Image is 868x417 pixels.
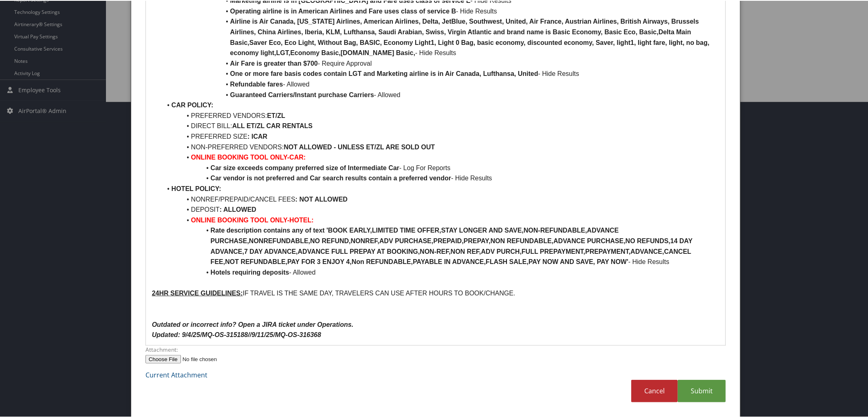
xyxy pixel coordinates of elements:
a: Current Attachment [145,370,207,379]
li: NONREF/PREPAID/CANCEL FEES [162,193,720,204]
strong: ALL ET/ZL CAR RENTALS [232,122,313,129]
strong: : ALLOWED [220,205,256,212]
li: DIRECT BILL: [162,120,720,131]
strong: : NOT ALLOWED [295,195,348,202]
li: PREFERRED SIZE [162,131,720,141]
li: - Hide Results [162,68,720,78]
strong: NOT ALLOWED - UNLESS ET/ZL ARE SOLD OUT [284,143,435,150]
strong: HOTEL POLICY: [172,184,221,191]
p: IF TRAVEL IS THE SAME DAY, TRAVELERS CAN USE AFTER HOURS TO BOOK/CHANGE. [152,287,720,298]
em: Outdated or incorrect info? Open a JIRA ticket under Operations. [152,320,354,327]
strong: ONLINE BOOKING TOOL ONLY-CAR: [191,153,306,160]
em: Updated: 9/4/25/MQ-OS-315188//9/11/25/MQ-OS-316368 [152,330,321,337]
a: Submit [678,379,726,401]
strong: Air Fare is greater than $700 [230,59,318,66]
strong: Refundable fares [230,80,283,87]
u: 24HR SERVICE GUIDELINES: [152,289,243,296]
strong: CAR POLICY: [172,101,214,108]
strong: Car vendor is not preferred and Car search results contain a preferred vendor [211,174,451,181]
li: - Hide Results [162,16,720,57]
label: Attachment: [145,345,726,353]
li: - Allowed [162,78,720,89]
strong: Hotels requiring deposits [211,268,289,275]
li: - Allowed [162,89,720,100]
strong: Guaranteed Carriers/Instant purchase Carriers [230,91,374,98]
strong: Operating airline is in American Airlines and Fare uses class of service B [230,7,456,14]
li: - Hide Results [162,172,720,183]
strong: ONLINE BOOKING TOOL ONLY-HOTEL: [191,216,314,223]
strong: Airline is Air Canada, [US_STATE] Airlines, American Airlines, Delta, JetBlue, Southwest, United,... [230,17,712,55]
li: - Require Approval [162,58,720,68]
li: PREFERRED VENDORS: [162,110,720,120]
li: - Allowed [162,266,720,277]
li: - Hide Results [162,224,720,266]
strong: ET/ZL [267,111,285,118]
strong: Rate description contains any of text 'BOOK EARLY,LIMITED TIME OFFER,STAY LONGER AND SAVE,NON-REF... [211,226,694,264]
li: DEPOSIT [162,204,720,214]
a: Cancel [631,379,678,401]
li: - Hide Results [162,5,720,16]
li: - Log For Reports [162,162,720,173]
strong: : ICAR [247,132,267,139]
strong: One or more fare basis codes contain LGT and Marketing airline is in Air Canada, Lufthansa, United [230,69,538,76]
li: NON-PREFERRED VENDORS: [162,141,720,152]
strong: Car size exceeds company preferred size of Intermediate Car [211,164,399,171]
